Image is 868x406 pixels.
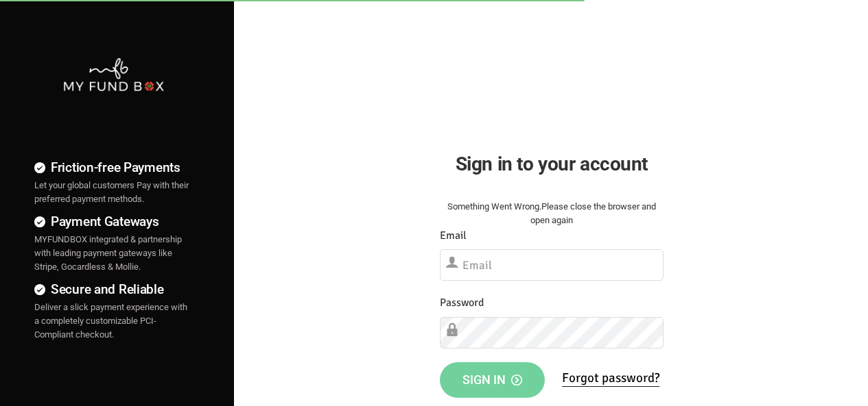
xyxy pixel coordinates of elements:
span: MYFUNDBOX integrated & partnership with leading payment gateways like Stripe, Gocardless & Mollie. [34,234,182,272]
span: Deliver a slick payment experience with a completely customizable PCI-Compliant checkout. [34,302,187,340]
span: Let your global customers Pay with their preferred payment methods. [34,180,189,204]
h4: Friction-free Payments [34,157,193,177]
label: Email [440,227,467,244]
span: Sign in [462,372,522,387]
label: Password [440,294,484,312]
h2: Sign in to your account [440,149,664,179]
div: Something Went Wrong.Please close the browser and open again [440,200,664,227]
h4: Payment Gateways [34,212,193,231]
button: Sign in [440,362,545,398]
img: mfbwhite.png [62,57,165,92]
h4: Secure and Reliable [34,279,193,299]
a: Forgot password? [562,370,659,387]
input: Email [440,249,664,281]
